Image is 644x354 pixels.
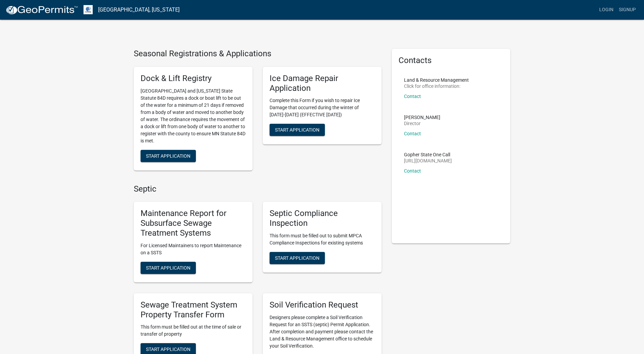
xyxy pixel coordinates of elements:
a: Contact [404,168,421,174]
h5: Contacts [399,56,504,65]
h5: Ice Damage Repair Application [270,74,375,93]
h5: Dock & Lift Registry [141,74,246,83]
a: Contact [404,131,421,136]
button: Start Application [270,124,325,136]
h5: Sewage Treatment System Property Transfer Form [141,300,246,320]
h5: Septic Compliance Inspection [270,209,375,228]
span: Start Application [146,153,190,158]
p: This form must be filled out to submit MPCA Compliance Inspections for existing systems [270,232,375,247]
span: Start Application [275,255,319,260]
a: [GEOGRAPHIC_DATA], [US_STATE] [98,4,180,16]
p: [PERSON_NAME] [404,115,440,120]
img: Otter Tail County, Minnesota [84,5,93,14]
h5: Maintenance Report for Subsurface Sewage Treatment Systems [141,209,246,238]
p: Director [404,121,440,126]
h4: Seasonal Registrations & Applications [134,49,382,59]
span: Start Application [146,347,190,352]
p: This form must be filled out at the time of sale or transfer of property [141,323,246,338]
p: Land & Resource Management [404,78,469,82]
span: Start Application [146,265,190,270]
h5: Soil Verification Request [270,300,375,310]
a: Signup [616,3,639,16]
p: [URL][DOMAIN_NAME] [404,158,452,163]
p: Designers please complete a Soil Verification Request for an SSTS (septic) Permit Application. Af... [270,314,375,350]
span: Start Application [275,127,319,133]
h4: Septic [134,184,382,194]
a: Login [596,3,616,16]
a: Contact [404,94,421,99]
p: Complete this Form if you wish to repair Ice Damage that occurred during the winter of [DATE]-[DA... [270,97,375,118]
p: Gopher State One Call [404,152,452,157]
p: [GEOGRAPHIC_DATA] and [US_STATE] State Statute 84D requires a dock or boat lift to be out of the ... [141,87,246,144]
button: Start Application [141,150,196,162]
button: Start Application [141,262,196,274]
button: Start Application [270,252,325,264]
p: For Licensed Maintainers to report Maintenance on a SSTS [141,242,246,256]
p: Click for office information: [404,84,469,88]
